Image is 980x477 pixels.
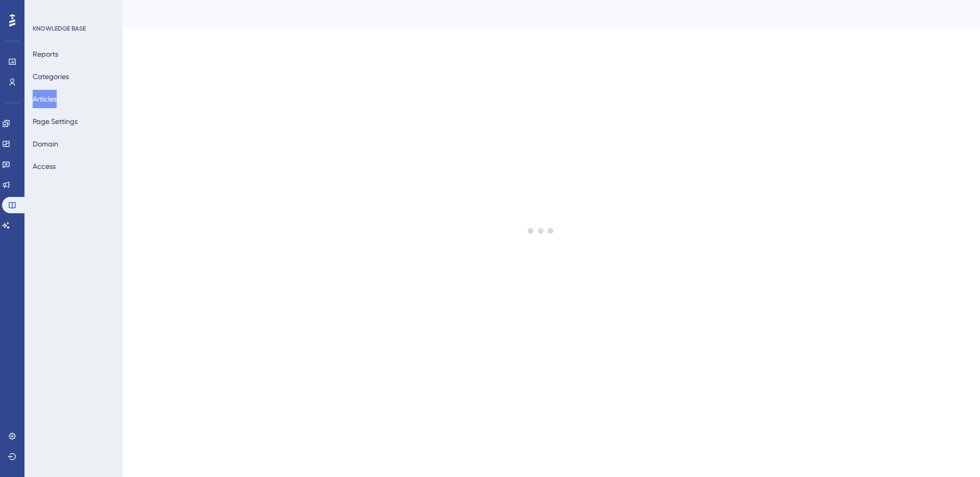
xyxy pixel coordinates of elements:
[33,157,56,175] button: Access
[33,67,69,86] button: Categories
[33,90,57,108] button: Articles
[33,24,86,33] div: KNOWLEDGE BASE
[33,45,58,63] button: Reports
[33,135,58,153] button: Domain
[33,112,78,131] button: Page Settings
